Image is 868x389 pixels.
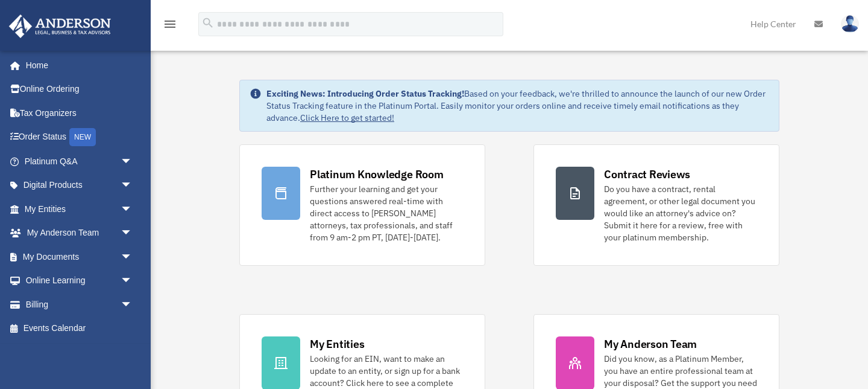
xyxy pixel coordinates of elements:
[310,183,463,243] div: Further your learning and get your questions answered real-time with direct access to [PERSON_NAM...
[163,21,177,31] a: menu
[8,101,151,125] a: Tax Organizers
[8,292,151,317] a: Billingarrow_drop_down
[604,183,757,243] div: Do you have a contract, rental agreement, or other legal document you would like an attorney's ad...
[841,15,859,33] img: User Pic
[8,245,151,269] a: My Documentsarrow_drop_down
[604,336,697,352] div: My Anderson Team
[163,17,177,31] i: menu
[8,173,151,198] a: Digital Productsarrow_drop_down
[121,245,145,269] span: arrow_drop_down
[300,112,394,123] a: Click Here to get started!
[121,197,145,222] span: arrow_drop_down
[69,128,96,146] div: NEW
[266,88,464,99] strong: Exciting News: Introducing Order Status Tracking!
[310,336,364,352] div: My Entities
[121,269,145,294] span: arrow_drop_down
[533,144,779,266] a: Contract Reviews Do you have a contract, rental agreement, or other legal document you would like...
[8,221,151,245] a: My Anderson Teamarrow_drop_down
[121,221,145,246] span: arrow_drop_down
[604,167,690,182] div: Contract Reviews
[5,14,115,38] img: Anderson Advisors Platinum Portal
[121,173,145,198] span: arrow_drop_down
[310,167,444,182] div: Platinum Knowledge Room
[8,125,151,150] a: Order StatusNEW
[8,77,151,101] a: Online Ordering
[8,269,151,293] a: Online Learningarrow_drop_down
[8,149,151,173] a: Platinum Q&Aarrow_drop_down
[239,144,485,266] a: Platinum Knowledge Room Further your learning and get your questions answered real-time with dire...
[266,88,769,124] div: Based on your feedback, we're thrilled to announce the launch of our new Order Status Tracking fe...
[8,197,151,221] a: My Entitiesarrow_drop_down
[121,149,145,174] span: arrow_drop_down
[121,292,145,317] span: arrow_drop_down
[8,53,145,77] a: Home
[8,317,151,341] a: Events Calendar
[201,16,215,30] i: search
